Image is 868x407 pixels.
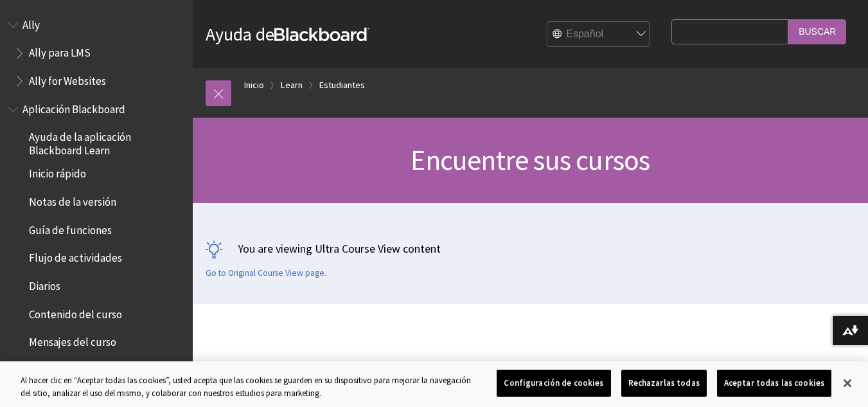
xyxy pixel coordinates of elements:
[29,359,136,377] span: Contenido sin conexión
[281,77,303,93] a: Learn
[29,275,60,293] span: Diarios
[22,14,40,32] span: Ally
[206,240,855,257] p: You are viewing Ultra Course View content
[29,219,112,237] span: Guía de funciones
[319,77,365,93] a: Estudiantes
[274,28,369,41] strong: Blackboard
[29,42,91,60] span: Ally para LMS
[497,370,610,397] button: Configuración de cookies
[22,98,125,116] span: Aplicación Blackboard
[206,345,665,388] h2: Navegar por la página Cursos
[411,142,650,177] span: Encuentre sus cursos
[29,332,116,349] span: Mensajes del curso
[29,127,184,157] span: Ayuda de la aplicación Blackboard Learn
[8,14,185,92] nav: Book outline for Anthology Ally Help
[206,267,326,279] a: Go to Original Course View page.
[29,163,86,181] span: Inicio rápido
[206,23,369,46] a: Ayuda deBlackboard
[21,374,477,399] div: Al hacer clic en “Aceptar todas las cookies”, usted acepta que las cookies se guarden en su dispo...
[788,19,846,44] input: Buscar
[621,370,707,397] button: Rechazarlas todas
[29,303,122,321] span: Contenido del curso
[717,370,831,397] button: Aceptar todas las cookies
[29,70,106,87] span: Ally for Websites
[244,77,264,93] a: Inicio
[29,248,122,265] span: Flujo de actividades
[833,369,862,397] button: Cerrar
[547,22,650,48] select: Site Language Selector
[29,191,116,208] span: Notas de la versión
